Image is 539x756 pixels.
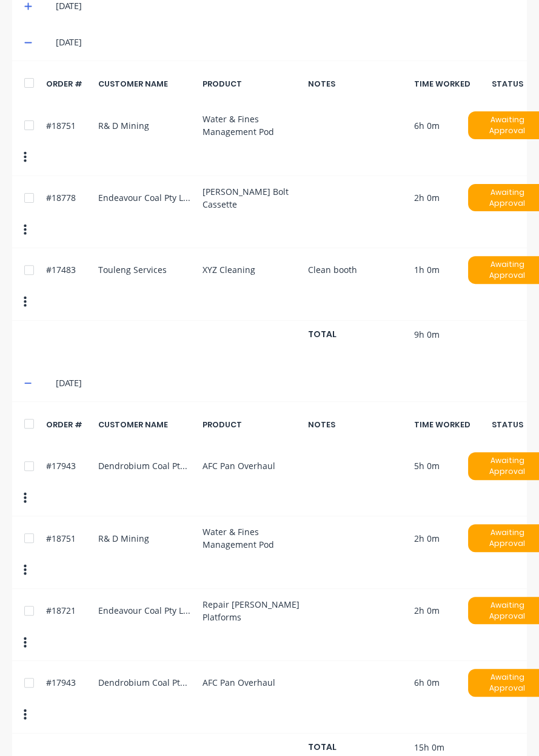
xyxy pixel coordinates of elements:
[56,36,515,49] div: [DATE]
[203,419,301,430] div: PRODUCT
[98,419,195,430] div: CUSTOMER NAME
[414,419,493,430] div: TIME WORKED
[308,78,407,90] div: NOTES
[98,78,195,90] div: CUSTOMER NAME
[203,78,301,90] div: PRODUCT
[46,78,92,90] div: ORDER #
[308,419,407,430] div: NOTES
[46,419,92,430] div: ORDER #
[500,78,515,90] div: STATUS
[500,419,515,430] div: STATUS
[56,376,515,390] div: [DATE]
[414,78,493,90] div: TIME WORKED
